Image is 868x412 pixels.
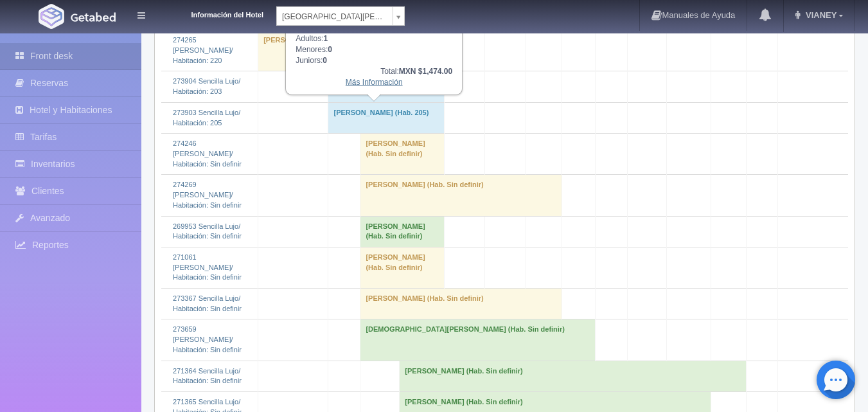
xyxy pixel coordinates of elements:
[173,77,240,95] a: 273904 Sencilla Lujo/Habitación: 203
[282,7,387,26] span: [GEOGRAPHIC_DATA][PERSON_NAME]
[328,45,332,54] b: 0
[400,361,747,391] td: [PERSON_NAME] (Hab. Sin definir)
[161,6,263,21] dt: Información del Hotel
[173,36,233,64] a: 274265 [PERSON_NAME]/Habitación: 220
[328,102,444,133] td: [PERSON_NAME] (Hab. 205)
[276,6,405,26] a: [GEOGRAPHIC_DATA][PERSON_NAME]
[39,4,64,29] img: Getabed
[360,247,444,288] td: [PERSON_NAME] (Hab. Sin definir)
[173,222,242,240] a: 269953 Sencilla Lujo/Habitación: Sin definir
[324,34,328,43] b: 1
[173,181,242,208] a: 274269 [PERSON_NAME]/Habitación: Sin definir
[360,134,444,175] td: [PERSON_NAME] (Hab. Sin definir)
[173,325,242,353] a: 273659 [PERSON_NAME]/Habitación: Sin definir
[258,30,445,71] td: [PERSON_NAME] (Hab. 220)
[360,175,562,216] td: [PERSON_NAME] (Hab. Sin definir)
[173,253,242,281] a: 271061 [PERSON_NAME]/Habitación: Sin definir
[346,78,403,87] a: Más Información
[360,216,444,247] td: [PERSON_NAME] (Hab. Sin definir)
[360,289,562,319] td: [PERSON_NAME] (Hab. Sin definir)
[802,10,837,20] span: VIANEY
[71,12,116,22] img: Getabed
[296,66,452,77] div: Total:
[360,319,596,361] td: [DEMOGRAPHIC_DATA][PERSON_NAME] (Hab. Sin definir)
[323,56,327,65] b: 0
[399,67,452,76] b: MXN $1,474.00
[173,109,240,127] a: 273903 Sencilla Lujo/Habitación: 205
[173,367,242,385] a: 271364 Sencilla Lujo/Habitación: Sin definir
[173,294,242,312] a: 273367 Sencilla Lujo/Habitación: Sin definir
[173,139,242,167] a: 274246 [PERSON_NAME]/Habitación: Sin definir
